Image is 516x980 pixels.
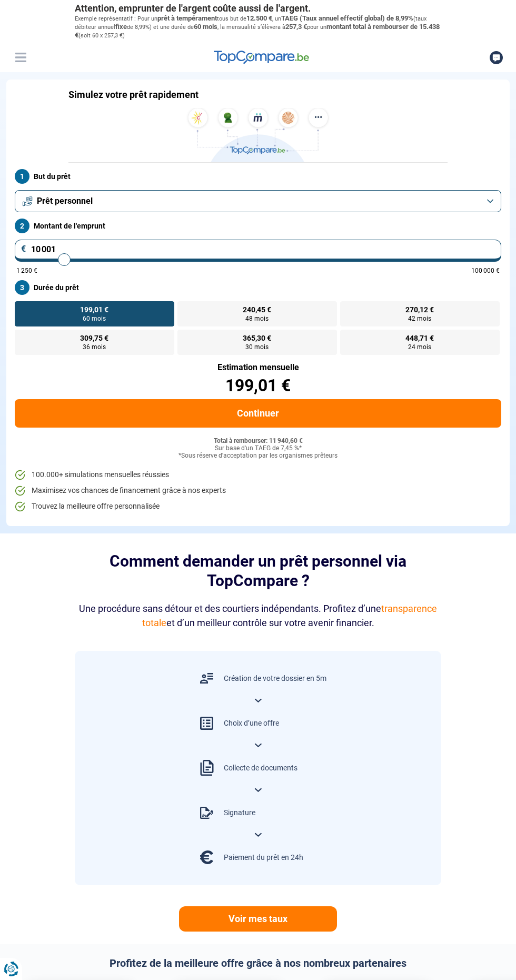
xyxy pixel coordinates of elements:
div: Une procédure sans détour et des courtiers indépendants. Profitez d’une et d’un meilleur contrôle... [75,601,441,630]
span: 1 250 € [16,268,37,274]
h2: Comment demander un prêt personnel via TopCompare ? [75,551,441,591]
div: Collecte de documents [224,763,297,774]
button: Prêt personnel [15,190,501,212]
div: Création de votre dossier en 5m [224,674,326,684]
span: 100 000 € [471,268,500,274]
p: Attention, emprunter de l'argent coûte aussi de l'argent. [75,3,441,14]
span: 60 mois [83,315,106,322]
h2: Profitez de la meilleure offre grâce à nos nombreux partenaires [75,957,441,969]
span: 309,75 € [80,334,108,342]
span: 36 mois [83,344,106,350]
li: 100.000+ simulations mensuelles réussies [15,470,501,480]
span: fixe [115,23,127,31]
span: transparence totale [142,603,438,628]
img: TopCompare [214,51,309,64]
span: Prêt personnel [37,195,93,207]
span: 257,3 € [285,23,307,31]
div: Choix d’une offre [224,718,279,729]
span: 24 mois [408,344,431,350]
span: 365,30 € [243,334,271,342]
a: Voir mes taux [179,906,337,932]
label: Durée du prêt [15,280,501,295]
li: Trouvez la meilleure offre personnalisée [15,501,501,512]
button: Continuer [15,399,501,428]
div: Total à rembourser: 11 940,60 € [15,438,501,445]
span: € [21,245,26,253]
div: 199,01 € [15,377,501,394]
span: 240,45 € [243,306,271,313]
img: TopCompare.be [184,108,332,162]
span: 42 mois [408,315,431,322]
label: Montant de l'emprunt [15,219,501,233]
li: Maximisez vos chances de financement grâce à nos experts [15,486,501,496]
button: Menu [13,50,28,65]
span: 30 mois [245,344,269,350]
span: 270,12 € [405,306,434,313]
span: 48 mois [245,315,269,322]
span: 199,01 € [80,306,108,313]
div: Sur base d'un TAEG de 7,45 %* [15,445,501,452]
h1: Simulez votre prêt rapidement [68,89,199,101]
span: montant total à rembourser de 15.438 € [75,23,440,39]
span: prêt à tempérament [157,14,217,22]
label: But du prêt [15,169,501,184]
div: Estimation mensuelle [15,363,501,372]
span: 448,71 € [405,334,434,342]
div: *Sous réserve d'acceptation par les organismes prêteurs [15,452,501,460]
span: 60 mois [194,23,217,31]
div: Paiement du prêt en 24h [224,853,303,863]
span: TAEG (Taux annuel effectif global) de 8,99% [281,14,413,22]
div: Signature [224,808,255,818]
span: 12.500 € [246,14,272,22]
p: Exemple représentatif : Pour un tous but de , un (taux débiteur annuel de 8,99%) et une durée de ... [75,14,441,40]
